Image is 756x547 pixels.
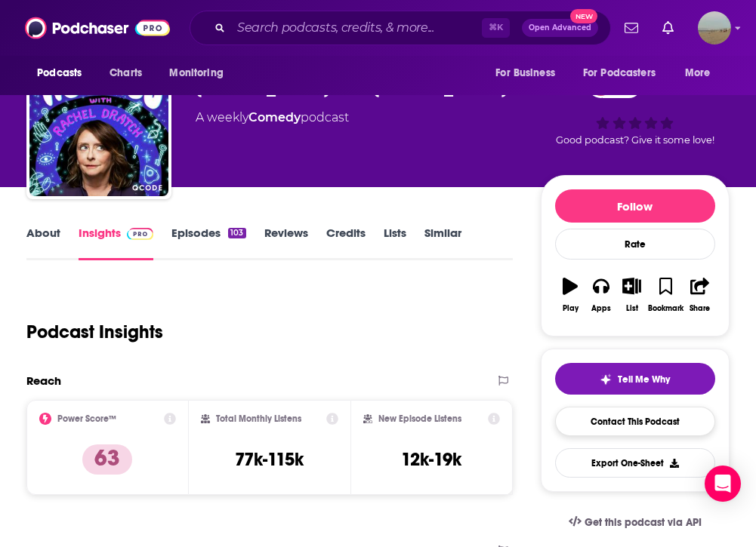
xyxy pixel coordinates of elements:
[685,63,711,84] span: More
[541,62,730,155] div: 63Good podcast? Give it some love!
[626,304,638,313] div: List
[698,11,731,45] button: Show profile menu
[485,59,574,88] button: open menu
[26,59,101,88] button: open menu
[557,504,714,541] a: Get this podcast via API
[79,226,153,260] a: InsightsPodchaser Pro
[684,268,715,322] button: Share
[231,16,482,40] input: Search podcasts, credits, & more...
[555,189,715,223] button: Follow
[248,110,301,124] a: Comedy
[235,448,304,471] h3: 77k-115k
[378,413,461,424] h2: New Episode Listens
[482,18,510,38] span: ⌘ K
[159,59,242,88] button: open menu
[82,444,132,475] p: 63
[326,226,366,260] a: Credits
[495,63,555,84] span: For Business
[585,516,702,529] span: Get this podcast via API
[563,304,579,313] div: Play
[529,24,591,32] span: Open Advanced
[705,466,741,502] div: Open Intercom Messenger
[228,228,245,238] div: 103
[570,9,597,23] span: New
[698,11,731,45] span: Logged in as shenderson
[619,15,644,41] a: Show notifications dropdown
[25,14,170,42] img: Podchaser - Follow, Share and Rate Podcasts
[618,373,670,386] span: Tell Me Why
[522,19,598,37] button: Open AdvancedNew
[555,268,586,322] button: Play
[648,304,683,313] div: Bookmark
[216,413,301,424] h2: Total Monthly Listens
[100,59,151,88] a: Charts
[196,109,349,127] div: A weekly podcast
[616,268,647,322] button: List
[424,226,461,260] a: Similar
[555,363,715,395] button: tell me why sparkleTell Me Why
[127,228,153,240] img: Podchaser Pro
[555,229,715,260] div: Rate
[264,226,308,260] a: Reviews
[600,373,612,386] img: tell me why sparkle
[26,226,60,260] a: About
[555,407,715,436] a: Contact This Podcast
[647,268,684,322] button: Bookmark
[110,63,142,84] span: Charts
[591,304,611,313] div: Apps
[26,321,163,343] h1: Podcast Insights
[573,59,677,88] button: open menu
[674,59,730,88] button: open menu
[26,373,61,388] h2: Reach
[169,63,223,84] span: Monitoring
[384,226,406,260] a: Lists
[190,11,611,45] div: Search podcasts, credits, & more...
[57,413,116,424] h2: Power Score™
[401,448,461,471] h3: 12k-19k
[586,268,617,322] button: Apps
[690,304,710,313] div: Share
[698,11,731,45] img: User Profile
[555,448,715,478] button: Export One-Sheet
[656,15,680,41] a: Show notifications dropdown
[583,63,656,84] span: For Podcasters
[556,134,714,146] span: Good podcast? Give it some love!
[37,63,82,84] span: Podcasts
[171,226,245,260] a: Episodes103
[29,57,168,196] img: Woo Woo with Rachel Dratch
